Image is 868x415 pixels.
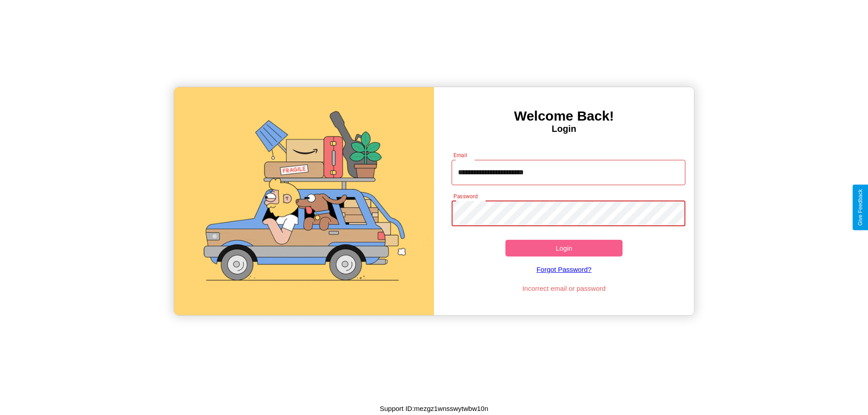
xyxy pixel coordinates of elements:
[453,192,477,200] label: Password
[434,124,694,134] h4: Login
[453,151,467,159] label: Email
[447,256,681,282] a: Forgot Password?
[505,240,623,256] button: Login
[434,108,694,124] h3: Welcome Back!
[447,282,681,294] p: Incorrect email or password
[857,189,863,226] div: Give Feedback
[174,87,434,315] img: gif
[380,402,488,415] p: Support ID: mezgz1wnsswytwbw10n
